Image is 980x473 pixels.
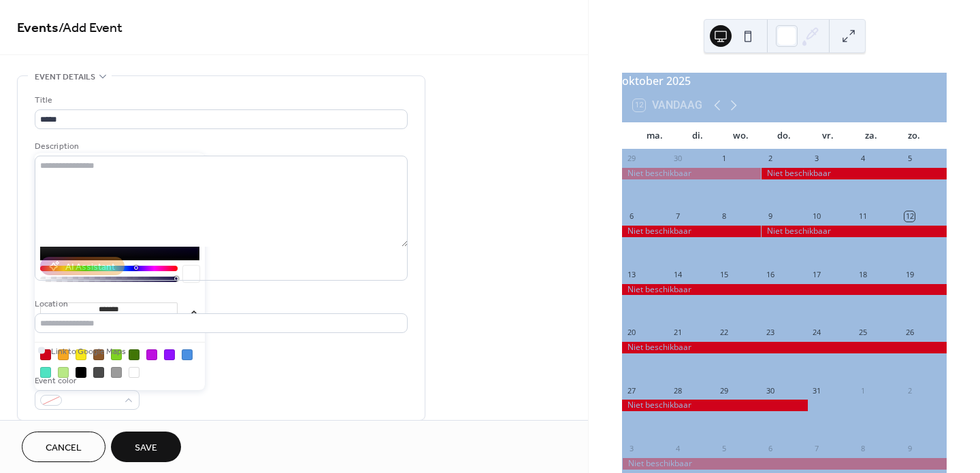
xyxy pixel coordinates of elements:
[858,154,868,164] div: 4
[719,154,729,164] div: 1
[626,269,636,279] div: 13
[849,122,893,150] div: za.
[622,342,947,353] div: Niet beschikbaar
[892,122,936,150] div: zo.
[812,269,822,279] div: 17
[672,328,683,338] div: 21
[761,168,947,179] div: Niet beschikbaar
[719,385,729,396] div: 29
[763,122,806,150] div: do.
[765,269,775,279] div: 16
[765,443,775,453] div: 6
[672,385,683,396] div: 28
[626,443,636,453] div: 3
[812,443,822,453] div: 7
[904,328,915,338] div: 26
[761,226,947,237] div: Niet beschikbaar
[765,385,775,396] div: 30
[35,70,95,84] span: Event details
[765,154,775,164] div: 2
[626,154,636,164] div: 29
[626,211,636,222] div: 6
[812,328,822,338] div: 24
[904,154,915,164] div: 5
[812,385,822,396] div: 31
[858,385,868,396] div: 1
[858,328,868,338] div: 25
[858,443,868,453] div: 8
[672,154,683,164] div: 30
[672,443,683,453] div: 4
[622,458,947,470] div: Niet beschikbaar
[51,345,126,359] span: Link to Google Maps
[622,284,947,296] div: Niet beschikbaar
[672,211,683,222] div: 7
[46,441,82,455] span: Cancel
[622,400,808,411] div: Niet beschikbaar
[622,73,947,89] div: oktober 2025
[22,432,105,462] button: Cancel
[35,297,405,311] div: Location
[719,443,729,453] div: 5
[765,211,775,222] div: 9
[135,441,157,455] span: Save
[17,15,59,41] a: Events
[904,269,915,279] div: 19
[622,168,761,179] div: Niet beschikbaar
[626,328,636,338] div: 20
[633,122,676,150] div: ma.
[35,139,405,154] div: Description
[35,374,137,388] div: Event color
[858,269,868,279] div: 18
[59,15,122,41] span: / Add Event
[35,93,405,107] div: Title
[904,385,915,396] div: 2
[719,211,729,222] div: 8
[719,328,729,338] div: 22
[111,432,181,462] button: Save
[719,122,763,150] div: wo.
[626,385,636,396] div: 27
[904,211,915,222] div: 12
[672,269,683,279] div: 14
[812,154,822,164] div: 3
[806,122,849,150] div: vr.
[812,211,822,222] div: 10
[858,211,868,222] div: 11
[765,328,775,338] div: 23
[622,226,761,237] div: Niet beschikbaar
[676,122,720,150] div: di.
[719,269,729,279] div: 15
[904,443,915,453] div: 9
